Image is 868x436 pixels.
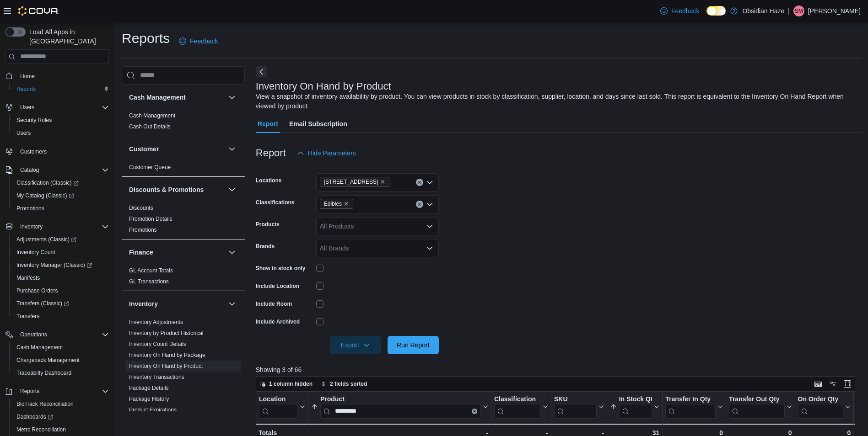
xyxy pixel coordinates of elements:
[16,102,109,113] span: Users
[129,144,159,154] h3: Customer
[129,278,169,285] a: GL Transactions
[2,164,113,176] button: Catalog
[129,185,225,194] button: Discounts & Promotions
[426,223,433,230] button: Open list of options
[842,378,853,389] button: Enter fullscreen
[16,102,38,113] button: Users
[13,298,109,309] span: Transfers (Classic)
[9,341,113,354] button: Cash Management
[472,408,477,414] button: Clear input
[416,179,423,186] button: Clear input
[798,395,851,418] button: On Order Qty
[256,265,306,272] label: Show in stock only
[129,373,184,381] span: Inventory Transactions
[13,128,34,138] a: Users
[619,395,652,418] div: In Stock Qty
[13,355,109,366] span: Chargeback Management
[122,110,245,136] div: Cash Management
[256,221,280,228] label: Products
[16,129,31,137] span: Users
[20,223,43,230] span: Inventory
[129,363,203,369] a: Inventory On Hand by Product
[256,92,857,111] div: View a snapshot of inventory availability by product. You can view products in stock by classific...
[554,395,597,404] div: SKU
[388,336,439,354] button: Run Report
[13,355,83,366] a: Chargeback Management
[16,146,109,157] span: Customers
[129,216,173,222] a: Promotion Details
[256,243,275,250] label: Brands
[9,271,113,284] button: Manifests
[129,407,177,413] a: Product Expirations
[609,395,659,418] button: In Stock Qty
[129,299,225,308] button: Inventory
[129,330,204,336] a: Inventory by Product Historical
[9,202,113,215] button: Promotions
[320,395,481,404] div: Product
[129,384,169,392] span: Package Details
[20,104,34,111] span: Users
[20,331,47,338] span: Operations
[16,300,69,307] span: Transfers (Classic)
[9,310,113,323] button: Transfers
[788,5,790,16] p: |
[9,423,113,436] button: Metrc Reconciliation
[16,344,63,351] span: Cash Management
[256,300,292,308] label: Include Room
[416,201,423,208] button: Clear input
[129,215,173,223] span: Promotion Details
[13,177,109,188] span: Classification (Classic)
[9,83,113,96] button: Reports
[813,378,824,389] button: Keyboard shortcuts
[256,81,391,92] h3: Inventory On Hand by Product
[129,319,183,325] a: Inventory Adjustments
[129,112,175,119] a: Cash Management
[16,261,92,269] span: Inventory Manager (Classic)
[259,395,305,418] button: Location
[129,226,157,234] span: Promotions
[13,247,59,258] a: Inventory Count
[13,128,109,138] span: Users
[129,362,203,370] span: Inventory On Hand by Product
[129,93,186,102] h3: Cash Management
[13,342,109,353] span: Cash Management
[311,395,488,418] button: ProductClear input
[827,378,838,389] button: Display options
[256,282,299,290] label: Include Location
[13,190,78,201] a: My Catalog (Classic)
[798,395,843,404] div: On Order Qty
[18,6,59,16] img: Cova
[9,354,113,367] button: Chargeback Management
[16,386,109,397] span: Reports
[16,274,40,282] span: Manifests
[129,319,183,326] span: Inventory Adjustments
[665,395,723,418] button: Transfer In Qty
[13,311,109,322] span: Transfers
[13,84,109,95] span: Reports
[13,247,109,258] span: Inventory Count
[20,73,35,80] span: Home
[13,177,82,188] a: Classification (Classic)
[129,351,205,359] span: Inventory On Hand by Package
[320,199,353,209] span: Edibles
[13,424,70,435] a: Metrc Reconciliation
[729,395,784,418] div: Transfer Out Qty
[226,144,237,154] button: Customer
[258,115,278,133] span: Report
[729,395,792,418] button: Transfer Out Qty
[13,84,39,95] a: Reports
[129,164,171,171] span: Customer Queue
[16,236,76,243] span: Adjustments (Classic)
[13,203,48,214] a: Promotions
[129,267,173,274] span: GL Account Totals
[13,311,43,322] a: Transfers
[226,92,237,103] button: Cash Management
[16,221,109,232] span: Inventory
[13,190,109,201] span: My Catalog (Classic)
[20,388,39,395] span: Reports
[13,285,109,296] span: Purchase Orders
[129,340,186,348] span: Inventory Count Details
[16,356,80,364] span: Chargeback Management
[494,395,548,418] button: Classification
[129,396,169,402] a: Package History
